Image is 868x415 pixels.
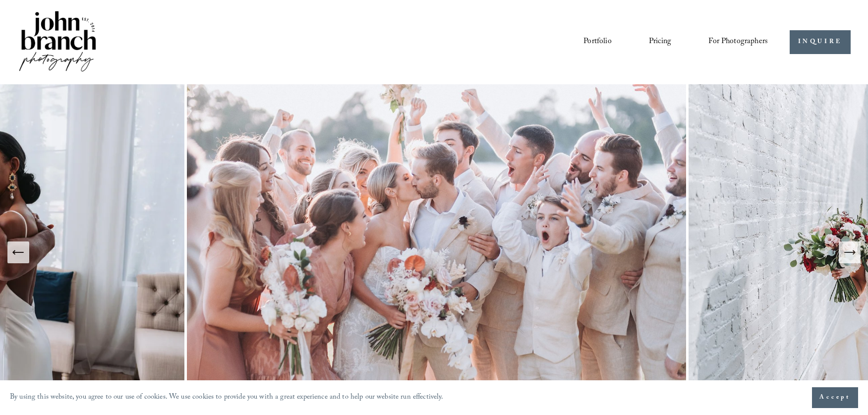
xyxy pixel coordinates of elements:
button: Next Slide [839,241,861,263]
p: By using this website, you agree to our use of cookies. We use cookies to provide you with a grea... [10,391,444,405]
a: INQUIRE [790,30,851,55]
img: John Branch IV Photography [17,9,98,76]
a: Pricing [649,34,671,51]
button: Accept [812,387,858,408]
span: Accept [819,393,851,403]
button: Previous Slide [7,241,29,263]
a: folder dropdown [708,34,768,51]
span: For Photographers [708,34,768,50]
a: Portfolio [583,34,611,51]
